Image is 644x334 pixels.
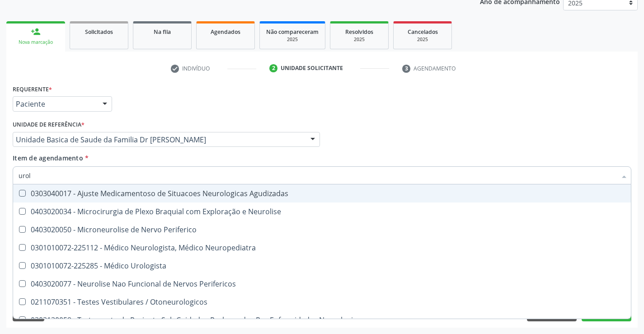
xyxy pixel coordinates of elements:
span: Item de agendamento [13,154,83,162]
div: 0211070351 - Testes Vestibulares / Otoneurologicos [19,298,625,306]
span: Cancelados [408,28,438,36]
span: Não compareceram [266,28,319,36]
span: Unidade Basica de Saude da Familia Dr [PERSON_NAME] [16,135,301,144]
div: person_add [31,27,41,37]
label: Requerente [13,82,52,96]
div: 0303130059 - Tratamento de Paciente Sob Cuidados Prolongados Por Enfermidades Neurologicas [19,316,625,324]
span: Solicitados [85,28,113,36]
div: 0403020050 - Microneurolise de Nervo Periferico [19,226,625,233]
div: 0301010072-225285 - Médico Urologista [19,262,625,269]
div: 2 [269,64,277,72]
div: 2025 [400,36,445,43]
span: Agendados [211,28,240,36]
div: 0303040017 - Ajuste Medicamentoso de Situacoes Neurologicas Agudizadas [19,190,625,197]
input: Buscar por procedimentos [19,166,616,184]
div: Nova marcação [13,39,59,46]
span: Resolvidos [345,28,373,36]
div: Unidade solicitante [281,64,343,72]
div: 0301010072-225112 - Médico Neurologista, Médico Neuropediatra [19,244,625,251]
div: 0403020034 - Microcirurgia de Plexo Braquial com Exploração e Neurolise [19,208,625,215]
div: 0403020077 - Neurolise Nao Funcional de Nervos Perifericos [19,280,625,287]
div: 2025 [337,36,382,43]
div: 2025 [266,36,319,43]
span: Paciente [16,99,94,108]
label: Unidade de referência [13,118,85,132]
span: Na fila [154,28,171,36]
